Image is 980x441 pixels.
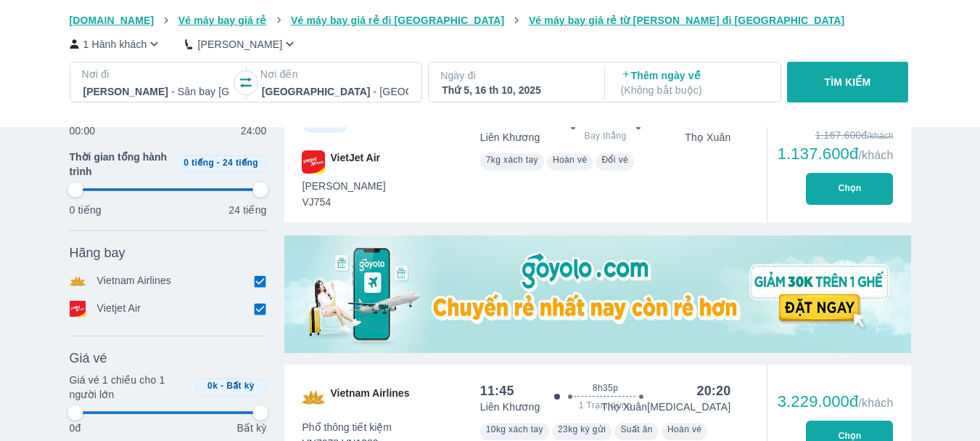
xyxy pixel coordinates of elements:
div: Thứ 5, 16 th 10, 2025 [442,83,588,97]
span: Hoàn vé [667,424,702,434]
span: 23kg ký gửi [558,424,606,434]
button: TÌM KIẾM [787,62,908,102]
span: Suất ăn [620,424,653,434]
div: 3.229.000đ [778,393,894,410]
img: VJ [302,150,325,174]
span: - [221,381,223,391]
p: 24 tiếng [228,203,266,217]
div: 20:20 [696,382,730,400]
p: ( Không bắt buộc ) [621,83,767,97]
p: 0đ [70,421,81,435]
span: VietJet Air [331,150,380,174]
nav: breadcrumb [70,13,911,28]
span: Hãng bay [70,244,125,262]
p: 00:00 [70,124,96,138]
span: Hoàn vé [553,155,588,165]
p: 0 tiếng [70,203,102,217]
p: Nơi đến [260,67,410,81]
p: Vietnam Airlines [97,273,172,289]
span: 10kg xách tay [486,424,543,434]
p: Bất kỳ [236,421,266,435]
span: [DOMAIN_NAME] [70,15,155,26]
p: Thọ Xuân [MEDICAL_DATA] [601,400,730,414]
p: Liên Khương [480,400,540,414]
button: [PERSON_NAME] [185,36,297,52]
p: [PERSON_NAME] [197,37,282,52]
div: 11:45 [480,382,514,400]
img: VN [302,386,325,409]
span: VJ754 [302,195,386,209]
button: Chọn [806,173,893,205]
p: Ngày đi [440,68,590,83]
p: Thọ Xuân [685,130,730,145]
span: 7kg xách tay [486,155,538,165]
div: 1.137.600đ [778,145,894,163]
span: /khách [858,397,893,409]
p: Giá vé 1 chiều cho 1 người lớn [70,373,190,402]
p: Vietjet Air [97,301,141,317]
span: Thời gian tổng hành trình [70,150,170,179]
span: Bất kỳ [226,381,255,391]
span: 8h35p [593,382,618,394]
span: Phổ thông tiết kiệm [302,420,392,434]
img: media-0 [284,235,911,353]
span: Vé máy bay giá rẻ từ [PERSON_NAME] đi [GEOGRAPHIC_DATA] [529,15,845,26]
span: Vé máy bay giá rẻ đi [GEOGRAPHIC_DATA] [291,15,504,26]
div: 1.167.600đ [778,128,894,142]
button: 1 Hành khách [70,36,162,52]
p: Nơi đi [82,67,231,81]
p: 1 Hành khách [83,37,147,52]
span: Đổi vé [601,155,628,165]
span: Vietnam Airlines [331,386,410,409]
span: /khách [858,149,893,161]
span: Giá vé [70,349,107,367]
p: Thêm ngày về [621,68,767,97]
span: Vé máy bay giá rẻ [178,15,267,26]
span: 24 tiếng [223,158,258,168]
p: TÌM KIẾM [825,75,871,89]
span: 0k [207,381,218,391]
p: 24:00 [241,124,267,138]
span: 0 tiếng [184,158,214,168]
p: Liên Khương [480,130,540,145]
span: [PERSON_NAME] [302,179,386,193]
span: - [217,158,220,168]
